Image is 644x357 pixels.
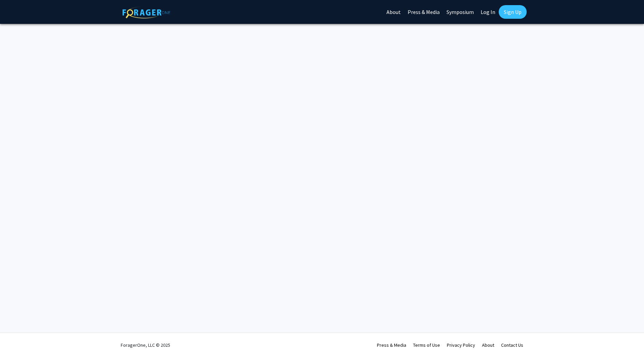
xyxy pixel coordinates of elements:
[122,6,170,18] img: ForagerOne Logo
[499,5,527,19] a: Sign Up
[413,342,440,348] a: Terms of Use
[377,342,406,348] a: Press & Media
[482,342,494,348] a: About
[447,342,475,348] a: Privacy Policy
[121,333,170,357] div: ForagerOne, LLC © 2025
[501,342,523,348] a: Contact Us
